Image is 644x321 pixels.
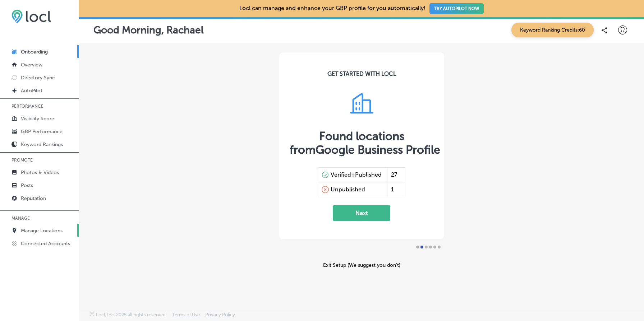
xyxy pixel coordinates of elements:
div: Exit Setup (We suggest you don’t) [279,262,444,268]
p: Good Morning, Rachael [93,24,203,36]
p: Onboarding [21,49,48,55]
p: Visibility Score [21,116,54,122]
div: Verified+Published [331,171,382,178]
p: Locl, Inc. 2025 all rights reserved. [96,312,167,317]
span: Keyword Ranking Credits: 60 [511,23,594,37]
p: AutoPilot [21,88,42,94]
a: Terms of Use [172,312,200,321]
p: Keyword Rankings [21,141,63,148]
p: Photos & Videos [21,169,59,176]
div: Found locations from [290,129,433,157]
p: Overview [21,62,42,68]
button: Next [333,205,390,221]
p: GBP Performance [21,129,63,135]
button: TRY AUTOPILOT NOW [429,3,484,14]
p: Posts [21,182,33,189]
a: Privacy Policy [205,312,235,321]
p: Directory Sync [21,75,55,81]
div: Unpublished [331,186,365,193]
p: Manage Locations [21,228,63,234]
p: Connected Accounts [21,241,70,247]
div: 27 [387,168,405,182]
p: Reputation [21,195,46,201]
img: 6efc1275baa40be7c98c3b36c6bfde44.png [11,9,51,23]
div: GET STARTED WITH LOCL [327,70,396,77]
span: Google Business Profile [316,143,440,157]
div: 1 [387,182,405,197]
